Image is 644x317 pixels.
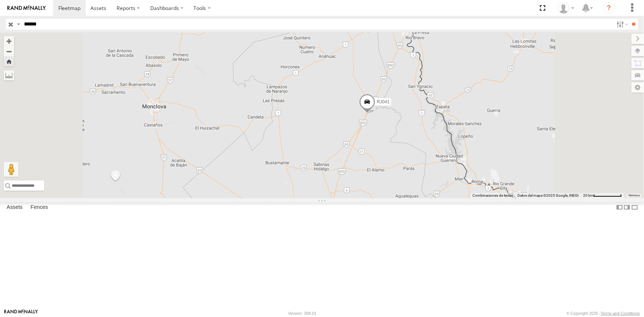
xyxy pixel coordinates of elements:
[555,3,577,14] div: Josue Jimenez
[631,82,644,93] label: Map Settings
[3,202,26,213] label: Assets
[4,162,18,177] button: Arrastra al hombrecito al mapa para abrir Street View
[27,202,52,213] label: Fences
[581,193,624,198] button: Escala del mapa: 20 km por 73 píxeles
[601,311,640,316] a: Terms and Conditions
[7,6,46,11] img: rand-logo.svg
[4,70,14,80] label: Measure
[377,99,390,104] span: RJ041
[628,194,640,197] a: Términos (se abre en una nueva pestaña)
[631,202,638,213] label: Hide Summary Table
[517,193,579,197] span: Datos del mapa ©2025 Google, INEGI
[16,19,21,30] label: Search Query
[4,310,38,317] a: Visit our Website
[614,19,630,30] label: Search Filter Options
[288,311,316,316] div: Version: 308.01
[603,2,615,14] i: ?
[616,202,623,213] label: Dock Summary Table to the Left
[4,36,14,46] button: Zoom in
[4,56,14,66] button: Zoom Home
[583,193,593,197] span: 20 km
[472,193,513,198] button: Combinaciones de teclas
[566,311,640,316] div: © Copyright 2025 -
[4,46,14,56] button: Zoom out
[623,202,631,213] label: Dock Summary Table to the Right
